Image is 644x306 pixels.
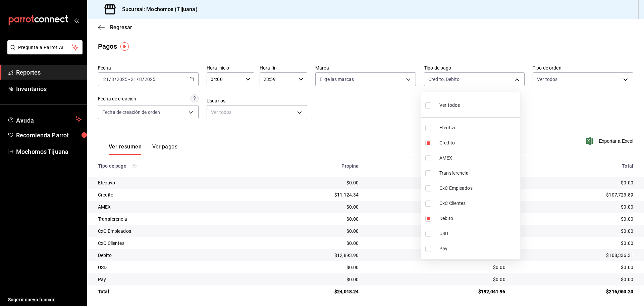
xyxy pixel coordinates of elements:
[120,42,129,51] img: Tooltip marker
[439,139,518,146] span: Credito
[439,124,518,131] span: Efectivo
[439,200,518,207] span: CxC Clientes
[439,102,460,109] span: Ver todos
[439,245,518,252] span: Pay
[439,230,518,237] span: USD
[439,170,518,177] span: Transferencia
[439,185,518,192] span: CxC Empleados
[439,215,518,222] span: Debito
[439,155,518,162] span: AMEX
